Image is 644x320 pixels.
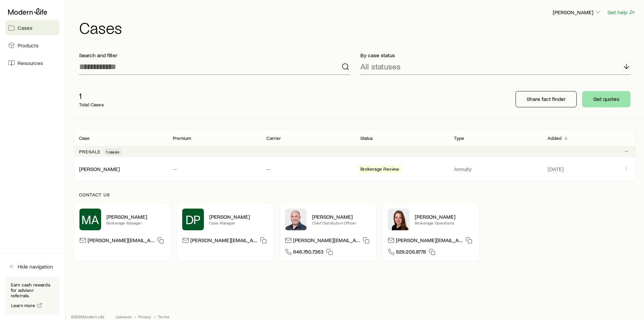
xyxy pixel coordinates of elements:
[79,19,636,36] h1: Cases
[116,314,132,319] a: Licenses
[79,91,104,101] p: 1
[516,91,577,107] button: Share fact finder
[173,166,256,172] p: —
[454,166,537,172] p: Annuity
[209,213,268,220] p: [PERSON_NAME]
[360,166,399,173] span: Brokerage Review
[527,95,566,102] p: Share fact finder
[79,166,120,172] a: [PERSON_NAME]
[158,314,169,319] a: Terms
[5,20,59,35] a: Cases
[415,213,474,220] p: [PERSON_NAME]
[106,149,119,154] span: 1 cases
[190,237,257,246] p: [PERSON_NAME][EMAIL_ADDRESS][DOMAIN_NAME]
[552,8,602,17] button: [PERSON_NAME]
[79,52,350,59] p: Search and filter
[79,135,90,141] p: Case
[5,56,59,70] a: Resources
[607,8,636,16] button: Get help
[134,314,136,319] span: •
[209,220,268,226] p: Case Manager
[106,220,165,226] p: Brokerage Manager
[582,91,630,107] button: Get quotes
[81,213,99,226] span: MA
[5,277,59,315] div: Earn cash rewards for advisor referrals.Learn more
[74,129,636,181] div: Client cases
[18,42,39,49] span: Products
[293,237,360,246] p: [PERSON_NAME][EMAIL_ADDRESS][DOMAIN_NAME]
[293,248,324,257] span: 646.760.7363
[548,135,562,141] p: Added
[285,209,307,230] img: Dan Pierson
[312,220,371,226] p: Chief Distribution Officer
[106,213,165,220] p: [PERSON_NAME]
[11,282,54,298] p: Earn cash rewards for advisor referrals.
[548,166,564,172] span: [DATE]
[553,9,601,16] p: [PERSON_NAME]
[454,135,464,141] p: Type
[71,314,105,319] p: © 2025 Modern Life
[138,314,151,319] a: Privacy
[266,135,281,141] p: Carrier
[396,248,426,257] span: 929.209.8778
[11,303,35,308] span: Learn more
[79,166,120,173] div: [PERSON_NAME]
[5,259,59,274] button: Hide navigation
[88,237,154,246] p: [PERSON_NAME][EMAIL_ADDRESS][PERSON_NAME][DOMAIN_NAME]
[396,237,463,246] p: [PERSON_NAME][EMAIL_ADDRESS][DOMAIN_NAME]
[266,166,349,172] p: —
[5,38,59,53] a: Products
[18,263,53,270] span: Hide navigation
[360,62,401,71] p: All statuses
[173,135,191,141] p: Premium
[154,314,155,319] span: •
[186,213,201,226] span: DP
[415,220,474,226] p: Brokerage Operations
[312,213,371,220] p: [PERSON_NAME]
[360,135,373,141] p: Status
[18,24,32,31] span: Cases
[79,192,630,197] p: Contact us
[79,149,101,154] p: Presale
[388,209,409,230] img: Ellen Wall
[79,102,104,107] p: Total Cases
[18,60,43,66] span: Resources
[360,52,631,59] p: By case status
